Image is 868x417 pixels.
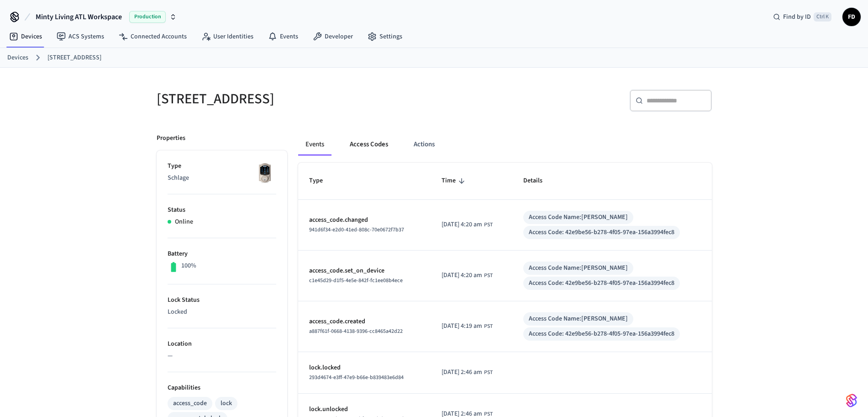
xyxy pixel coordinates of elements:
a: ACS Systems [49,28,111,45]
a: Events [261,28,305,45]
span: [DATE] 4:20 am [442,220,482,230]
span: 293d4674-e3ff-47e9-b66e-b839483e6d84 [309,374,404,381]
div: Access Code Name: [PERSON_NAME] [529,263,628,273]
div: Asia/Manila [442,368,493,377]
h5: [STREET_ADDRESS] [157,90,429,108]
a: Developer [305,28,360,45]
div: access_code [173,399,207,408]
p: Schlage [168,173,276,183]
a: Connected Accounts [111,28,194,45]
img: Schlage Sense Smart Deadbolt with Camelot Trim, Front [253,161,276,184]
span: 941d6f34-e2d0-41ed-808c-70e0672f7b37 [309,226,404,234]
span: Type [309,174,335,188]
p: Status [168,205,276,215]
p: — [168,351,276,361]
div: lock [221,399,232,408]
p: 100% [181,261,196,271]
button: Events [298,134,331,155]
div: Access Code Name: [PERSON_NAME] [529,314,628,324]
a: Devices [2,28,49,45]
span: Ctrl K [814,12,831,21]
span: Details [523,174,554,188]
span: PST [484,322,493,331]
p: lock.locked [309,363,420,373]
p: access_code.created [309,317,420,326]
div: Asia/Manila [442,271,493,280]
div: ant example [298,134,712,155]
a: [STREET_ADDRESS] [47,53,101,63]
span: [DATE] 4:20 am [442,271,482,280]
span: a887f61f-0668-4138-9396-cc8465a42d22 [309,327,403,335]
p: Capabilities [168,383,276,393]
div: Asia/Manila [442,220,493,230]
button: FD [842,8,861,26]
button: Actions [406,134,442,155]
span: [DATE] 2:46 am [442,368,482,377]
p: Locked [168,307,276,317]
p: Location [168,339,276,349]
p: access_code.set_on_device [309,266,420,276]
p: access_code.changed [309,215,420,225]
span: Time [442,174,468,188]
div: Access Code: 42e9be56-b278-4f05-97ea-156a3994fec8 [529,278,674,288]
p: Type [168,161,276,171]
img: SeamLogoGradient.69752ec5.svg [846,393,857,408]
a: Settings [360,28,410,45]
p: Lock Status [168,295,276,305]
div: Find by IDCtrl K [766,9,839,25]
p: Online [175,217,193,227]
p: Properties [157,134,185,143]
button: Access Codes [342,134,395,155]
span: [DATE] 4:19 am [442,321,482,331]
div: Access Code: 42e9be56-b278-4f05-97ea-156a3994fec8 [529,329,674,339]
p: lock.unlocked [309,405,420,414]
a: Devices [7,53,28,63]
a: User Identities [194,28,261,45]
span: Find by ID [783,12,811,21]
span: c1e45d29-d1f5-4e5e-842f-fc1ee08b4ece [309,277,403,284]
span: PST [484,272,493,280]
span: PST [484,369,493,377]
div: Access Code: 42e9be56-b278-4f05-97ea-156a3994fec8 [529,228,674,237]
div: Access Code Name: [PERSON_NAME] [529,213,628,222]
span: FD [843,9,860,25]
span: PST [484,221,493,229]
span: Production [129,11,166,23]
span: Minty Living ATL Workspace [36,11,122,22]
div: Asia/Manila [442,321,493,331]
p: Battery [168,249,276,259]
